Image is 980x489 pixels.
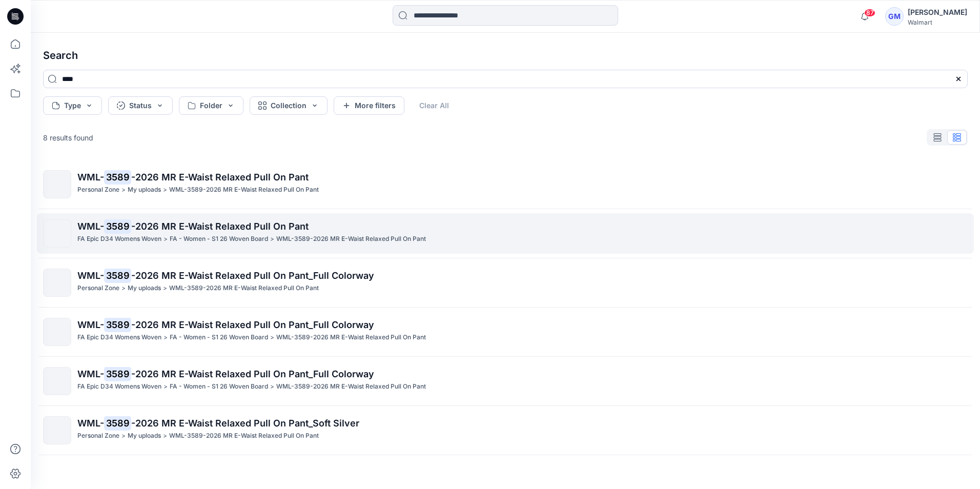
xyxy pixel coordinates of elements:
[121,185,126,195] p: >
[77,319,104,330] span: WML-
[131,319,374,330] span: -2026 MR E-Waist Relaxed Pull On Pant_Full Colorway
[37,164,974,205] a: WML-3589-2026 MR E-Waist Relaxed Pull On PantPersonal Zone>My uploads>WML-3589-2026 MR E-Waist Re...
[276,381,426,392] p: WML-3589-2026 MR E-Waist Relaxed Pull On Pant
[77,185,119,195] p: Personal Zone
[131,369,374,379] span: -2026 MR E-Waist Relaxed Pull On Pant_Full Colorway
[169,283,319,294] p: WML-3589-2026 MR E-Waist Relaxed Pull On Pant
[104,170,131,184] mark: 3589
[77,431,119,441] p: Personal Zone
[77,172,104,182] span: WML-
[37,312,974,352] a: WML-3589-2026 MR E-Waist Relaxed Pull On Pant_Full ColorwayFA Epic D34 Womens Woven>FA - Women - ...
[169,431,319,441] p: WML-3589-2026 MR E-Waist Relaxed Pull On Pant
[885,7,904,26] div: GM
[163,185,167,195] p: >
[77,418,104,429] span: WML-
[77,283,119,294] p: Personal Zone
[270,234,274,244] p: >
[77,369,104,379] span: WML-
[77,381,161,392] p: FA Epic D34 Womens Woven
[131,172,309,182] span: -2026 MR E-Waist Relaxed Pull On Pant
[121,283,126,294] p: >
[104,366,131,381] mark: 3589
[908,6,967,18] div: [PERSON_NAME]
[131,221,309,232] span: -2026 MR E-Waist Relaxed Pull On Pant
[77,221,104,232] span: WML-
[128,283,161,294] p: My uploads
[43,132,93,143] p: 8 results found
[163,283,167,294] p: >
[43,96,102,115] button: Type
[104,268,131,282] mark: 3589
[270,332,274,343] p: >
[250,96,328,115] button: Collection
[77,270,104,281] span: WML-
[164,332,168,343] p: >
[35,41,976,70] h4: Search
[121,431,126,441] p: >
[169,185,319,195] p: WML-3589-2026 MR E-Waist Relaxed Pull On Pant
[108,96,173,115] button: Status
[179,96,243,115] button: Folder
[131,270,374,281] span: -2026 MR E-Waist Relaxed Pull On Pant_Full Colorway
[131,418,359,429] span: -2026 MR E-Waist Relaxed Pull On Pant_Soft Silver
[37,410,974,451] a: WML-3589-2026 MR E-Waist Relaxed Pull On Pant_Soft SilverPersonal Zone>My uploads>WML-3589-2026 M...
[164,234,168,244] p: >
[864,9,875,17] span: 87
[104,219,131,233] mark: 3589
[908,18,967,26] div: Walmart
[104,317,131,332] mark: 3589
[170,381,268,392] p: FA - Women - S1 26 Woven Board
[77,234,161,244] p: FA Epic D34 Womens Woven
[270,381,274,392] p: >
[164,381,168,392] p: >
[163,431,167,441] p: >
[37,213,974,254] a: WML-3589-2026 MR E-Waist Relaxed Pull On PantFA Epic D34 Womens Woven>FA - Women - S1 26 Woven Bo...
[170,234,268,244] p: FA - Women - S1 26 Woven Board
[276,234,426,244] p: WML-3589-2026 MR E-Waist Relaxed Pull On Pant
[128,431,161,441] p: My uploads
[104,416,131,430] mark: 3589
[77,332,161,343] p: FA Epic D34 Womens Woven
[37,262,974,303] a: WML-3589-2026 MR E-Waist Relaxed Pull On Pant_Full ColorwayPersonal Zone>My uploads>WML-3589-2026...
[170,332,268,343] p: FA - Women - S1 26 Woven Board
[37,361,974,401] a: WML-3589-2026 MR E-Waist Relaxed Pull On Pant_Full ColorwayFA Epic D34 Womens Woven>FA - Women - ...
[334,96,404,115] button: More filters
[128,185,161,195] p: My uploads
[276,332,426,343] p: WML-3589-2026 MR E-Waist Relaxed Pull On Pant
